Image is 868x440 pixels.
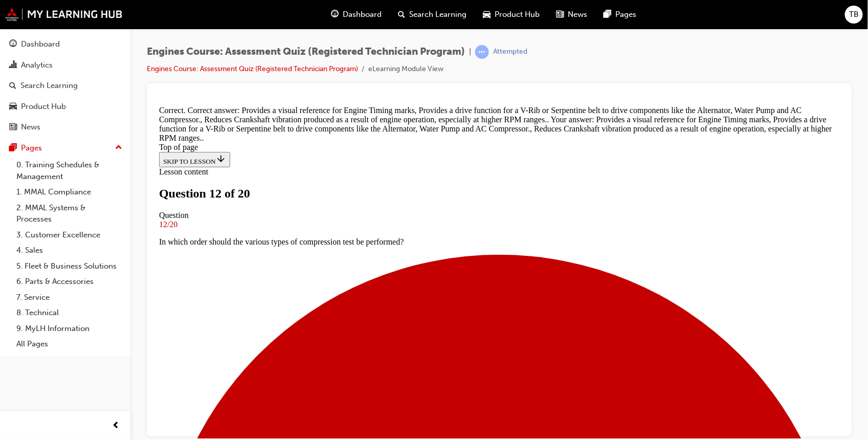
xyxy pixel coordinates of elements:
[849,9,859,20] span: TB
[9,123,17,132] span: news-icon
[4,4,684,41] div: Correct. Correct answer: Provides a visual reference for Engine Timing marks, Provides a drive fu...
[568,9,588,20] span: News
[21,59,53,71] div: Analytics
[12,336,126,352] a: All Pages
[557,8,564,21] span: news-icon
[12,184,126,200] a: 1. MMAL Compliance
[331,8,339,21] span: guage-icon
[21,121,40,133] div: News
[4,65,53,74] span: Lesson content
[548,4,596,25] a: news-iconNews
[20,80,78,92] div: Search Learning
[410,9,467,20] span: Search Learning
[4,76,126,95] a: Search Learning
[616,9,637,20] span: Pages
[368,63,443,75] li: eLearning Module View
[4,56,126,75] a: Analytics
[12,258,126,274] a: 5. Fleet & Business Solutions
[9,81,16,91] span: search-icon
[4,109,684,118] div: Question
[495,9,540,20] span: Product Hub
[4,139,126,158] button: Pages
[12,200,126,227] a: 2. MMAL Systems & Processes
[483,8,491,21] span: car-icon
[604,8,612,21] span: pages-icon
[115,141,122,155] span: up-icon
[8,56,71,63] span: SKIP TO LESSON
[21,142,42,154] div: Pages
[4,136,684,145] p: In which order should the various types of compression test be performed?
[323,4,390,25] a: guage-iconDashboard
[4,85,684,99] h1: Question 12 of 20
[469,46,471,58] span: |
[4,118,684,127] div: 12/20
[493,47,527,57] div: Attempted
[12,243,126,258] a: 4. Sales
[398,8,406,21] span: search-icon
[12,305,126,321] a: 8. Technical
[147,64,358,73] a: Engines Course: Assessment Quiz (Registered Technician Program)
[21,38,60,50] div: Dashboard
[12,290,126,305] a: 7. Service
[12,227,126,243] a: 3. Customer Excellence
[4,50,75,65] button: SKIP TO LESSON
[390,4,475,25] a: search-iconSearch Learning
[147,46,465,58] span: Engines Course: Assessment Quiz (Registered Technician Program)
[596,4,645,25] a: pages-iconPages
[12,157,126,184] a: 0. Training Schedules & Management
[9,102,17,112] span: car-icon
[475,4,548,25] a: car-iconProduct Hub
[4,41,684,50] div: Top of page
[12,321,126,337] a: 9. MyLH Information
[5,8,123,21] img: mmal
[4,33,126,139] button: DashboardAnalyticsSearch LearningProduct HubNews
[4,118,126,137] a: News
[4,97,126,116] a: Product Hub
[12,274,126,290] a: 6. Parts & Accessories
[475,45,489,59] span: learningRecordVerb_ATTEMPT-icon
[21,101,66,113] div: Product Hub
[4,35,126,54] a: Dashboard
[343,9,382,20] span: Dashboard
[9,144,17,153] span: pages-icon
[9,61,17,70] span: chart-icon
[113,420,120,432] span: prev-icon
[9,40,17,49] span: guage-icon
[845,6,863,24] button: TB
